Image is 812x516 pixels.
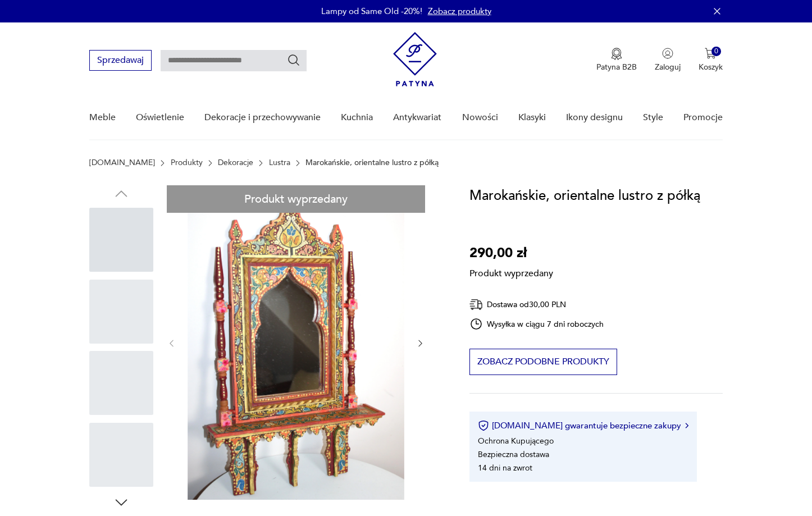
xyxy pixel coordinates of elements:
button: Szukaj [287,53,300,67]
div: Dostawa od 30,00 PLN [469,298,604,312]
button: 0Koszyk [699,48,723,72]
div: Wysyłka w ciągu 7 dni roboczych [469,317,604,331]
a: Zobacz produkty [428,6,491,17]
p: Patyna B2B [596,62,637,72]
img: Ikona strzałki w prawo [685,423,688,428]
p: Lampy od Same Old -20%! [321,6,422,17]
button: Patyna B2B [596,48,637,72]
p: 290,00 zł [469,243,553,264]
button: Zobacz podobne produkty [469,349,617,375]
a: Dekoracje i przechowywanie [204,96,321,139]
a: Produkty [171,158,203,167]
a: [DOMAIN_NAME] [89,158,155,167]
img: Patyna - sklep z meblami i dekoracjami vintage [393,32,437,86]
a: Kuchnia [341,96,373,139]
button: Zaloguj [655,48,681,72]
div: 0 [711,47,721,56]
img: Ikona medalu [611,48,622,60]
li: Ochrona Kupującego [478,436,554,446]
p: Koszyk [699,62,723,72]
a: Oświetlenie [136,96,184,139]
a: Antykwariat [393,96,441,139]
li: 14 dni na zwrot [478,463,532,473]
a: Dekoracje [218,158,253,167]
button: Sprzedawaj [89,50,152,71]
img: Ikonka użytkownika [662,48,673,59]
p: Produkt wyprzedany [469,264,553,280]
img: Ikona dostawy [469,298,483,312]
a: Lustra [269,158,290,167]
a: Promocje [683,96,723,139]
img: Ikona koszyka [705,48,716,59]
button: [DOMAIN_NAME] gwarantuje bezpieczne zakupy [478,420,688,431]
a: Klasyki [518,96,546,139]
a: Ikona medaluPatyna B2B [596,48,637,72]
a: Nowości [462,96,498,139]
p: Marokańskie, orientalne lustro z półką [305,158,439,167]
a: Sprzedawaj [89,57,152,65]
a: Meble [89,96,116,139]
img: Ikona certyfikatu [478,420,489,431]
h1: Marokańskie, orientalne lustro z półką [469,185,700,207]
a: Ikony designu [566,96,623,139]
p: Zaloguj [655,62,681,72]
li: Bezpieczna dostawa [478,449,549,460]
a: Style [643,96,663,139]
